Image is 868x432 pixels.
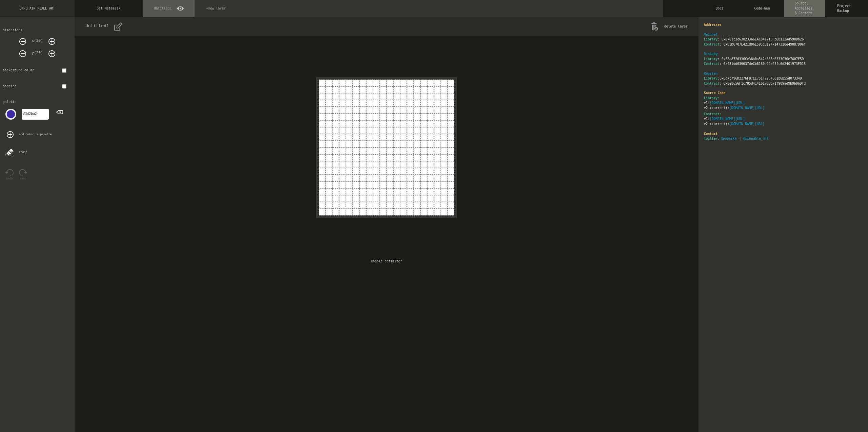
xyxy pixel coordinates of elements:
div: erase [5,147,75,158]
div: : 0xD781c3c63023366EAC84121DFb0B122Ad590Db26 [704,37,863,42]
a: [DOMAIN_NAME][URL] [729,122,765,126]
div: : 0x431dd036637deCbB180b22a47fc6d2401973FD15 [704,62,863,66]
div: dimensions [3,28,72,57]
a: [DOMAIN_NAME][URL] [710,101,745,105]
span: Library: [704,96,719,100]
div: Untitled1 [85,22,109,31]
button: enable optimizer [371,259,402,264]
div: Rinkeby [704,52,863,56]
div: :0x6d7c796D2276F87EE751F7964601b6B55d07334D [704,76,863,81]
div: palette [3,100,72,157]
dix: x( 20 ) [32,38,43,45]
div: Addresses [704,22,863,27]
button: delete layer [651,22,688,31]
a: [DOMAIN_NAME][URL] [710,117,745,121]
div: padding [3,84,16,89]
span: Contract [704,82,719,85]
span: Contract [704,62,719,66]
div: v2 (current): [704,122,863,126]
div: Ropsten [704,71,863,76]
a: [DOMAIN_NAME][URL] [729,106,765,110]
button: undo [5,169,14,181]
span: Library [704,37,717,41]
div: twitter: [704,136,719,141]
div: || [704,136,863,141]
span: Library [704,76,717,80]
a: @mineable_nft [743,136,769,141]
div: add color to palette [7,129,76,140]
span: Contract [704,42,719,46]
div: : 0xC3D6707E421d86E595c01247147320e49887D0ef [704,42,863,47]
div: : 0x5Ba8720336Ce38a0a542c085d6333C36e7607F5D [704,57,863,62]
div: Source Code [704,91,863,96]
span: Contract: [704,112,722,116]
span: Library [704,57,717,61]
div: v1: [704,117,863,121]
div: background color [3,68,34,73]
div: v1: [704,101,863,105]
div: Mainnet [704,32,863,37]
div: v2 (current): [704,106,863,110]
div: Contact [704,132,863,136]
div: : 0x0e8656F1c785d4141b176Bd71f909ad9b9b96Dfd [704,81,863,86]
span: Untitled1 [154,6,172,11]
a: @popeska [721,136,736,141]
button: redo [19,169,27,181]
dix: y( 20 ) [32,50,43,57]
